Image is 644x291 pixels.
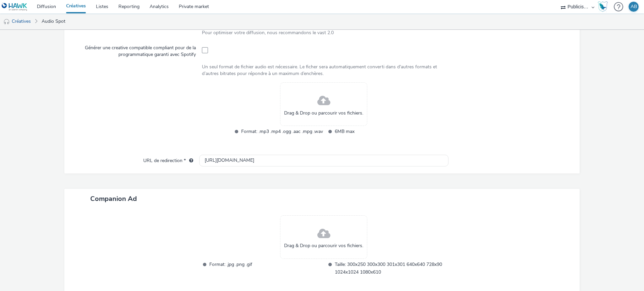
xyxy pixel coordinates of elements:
[241,128,323,135] span: Format: .mp3 .mp4 .ogg .aac .mpg .wav
[199,155,448,166] input: url...
[598,1,608,12] img: Hawk Academy
[76,42,199,58] label: Générer une creative compatible compliant pour de la programmatique garanti avec Spotify
[3,18,10,25] img: audio
[335,128,417,135] span: 6MB max
[335,261,448,276] span: Taille: 300x250 300x300 301x301 640x640 728x90 1024x1024 1080x610
[2,3,28,11] img: undefined Logo
[90,194,137,203] span: Companion Ad
[202,64,446,77] div: Un seul format de fichier audio est nécessaire. Le ficher sera automatiquement converti dans d'au...
[284,110,363,117] span: Drag & Drop ou parcourir vos fichiers.
[598,1,610,12] a: Hawk Academy
[631,2,637,12] div: AB
[141,155,196,164] label: URL de redirection *
[202,29,334,36] span: Pour optimiser votre diffusion, nous recommandons le vast 2.0
[38,13,69,29] a: Audio Spot
[209,261,323,276] span: Format: .jpg .png .gif
[284,242,363,249] span: Drag & Drop ou parcourir vos fichiers.
[186,157,193,164] div: L'URL de redirection sera utilisée comme URL de validation avec certains SSP et ce sera l'URL de ...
